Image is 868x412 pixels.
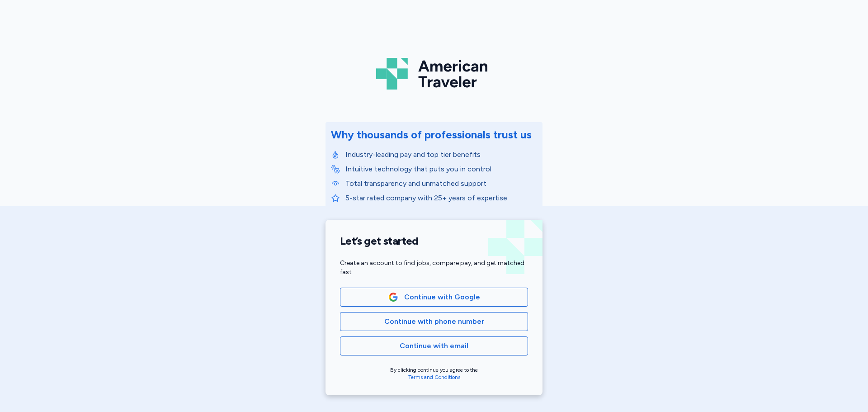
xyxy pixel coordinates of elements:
[340,259,528,277] div: Create an account to find jobs, compare pay, and get matched fast
[340,234,528,248] h1: Let’s get started
[400,341,468,351] span: Continue with email
[345,178,537,189] p: Total transparency and unmatched support
[388,292,398,302] img: Google Logo
[408,374,460,380] a: Terms and Conditions
[376,54,492,93] img: Logo
[345,149,537,160] p: Industry-leading pay and top tier benefits
[404,292,480,303] span: Continue with Google
[345,193,537,204] p: 5-star rated company with 25+ years of expertise
[340,288,528,307] button: Google LogoContinue with Google
[340,366,528,381] div: By clicking continue you agree to the
[345,164,537,175] p: Intuitive technology that puts you in control
[331,128,532,142] div: Why thousands of professionals trust us
[340,312,528,331] button: Continue with phone number
[340,336,528,355] button: Continue with email
[384,316,484,327] span: Continue with phone number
